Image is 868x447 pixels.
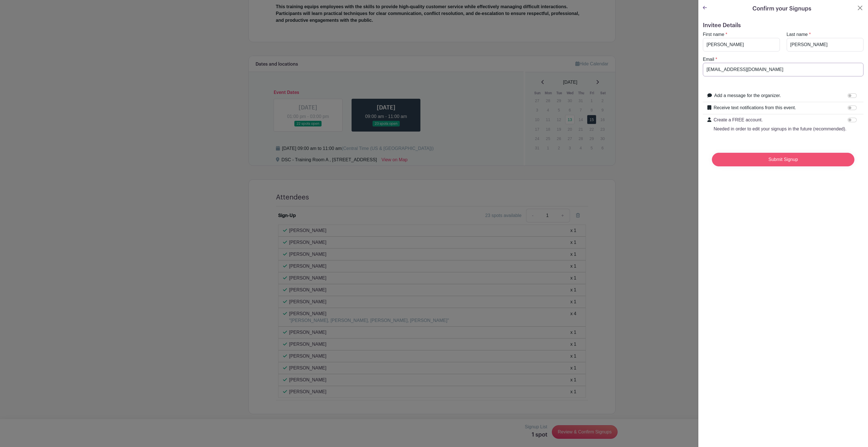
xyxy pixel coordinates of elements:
label: First name [703,31,724,38]
label: Add a message for the organizer. [714,92,781,99]
h5: Invitee Details [703,22,863,29]
button: Close [857,5,863,11]
p: Create a FREE account. [714,117,846,123]
p: Needed in order to edit your signups in the future (recommended). [714,126,846,132]
label: Email [703,56,714,63]
label: Receive text notifications from this event. [714,104,796,111]
label: Last name [787,31,808,38]
input: Submit Signup [712,153,854,166]
h5: Confirm your Signups [752,5,811,13]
